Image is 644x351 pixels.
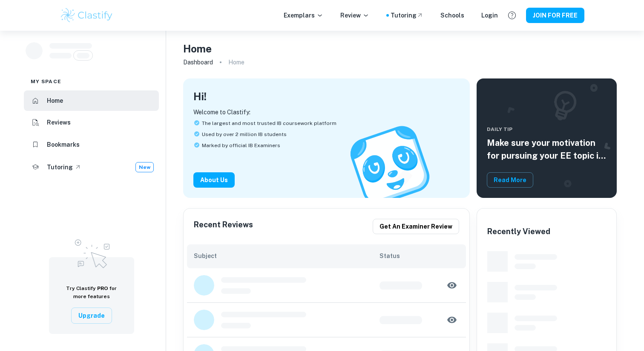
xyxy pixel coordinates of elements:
[193,89,207,104] h4: Hi !
[47,162,73,172] h6: Tutoring
[202,119,336,127] span: The largest and most trusted IB coursework platform
[194,251,379,261] h6: Subject
[136,163,153,171] span: New
[505,8,519,23] button: Help and Feedback
[284,11,323,20] p: Exemplars
[193,107,460,117] p: Welcome to Clastify:
[487,172,533,188] button: Read More
[24,134,159,155] a: Bookmarks
[487,125,607,133] span: Daily Tip
[202,131,287,138] span: Used by over 2 million IB students
[202,142,280,149] span: Marked by official IB Examiners
[526,8,584,23] button: JOIN FOR FREE
[183,41,212,56] h4: Home
[60,7,114,24] img: Clastify logo
[24,113,159,133] a: Reviews
[47,140,80,149] h6: Bookmarks
[59,284,124,301] h6: Try Clastify for more features
[47,118,71,127] h6: Reviews
[183,56,213,68] a: Dashboard
[47,96,63,105] h6: Home
[31,78,61,85] span: My space
[487,136,607,162] h5: Make sure your motivation for pursuing your EE topic is explained in the first reflection
[70,234,113,271] img: Upgrade to Pro
[97,285,108,291] span: PRO
[391,11,423,20] a: Tutoring
[340,11,369,20] p: Review
[193,172,235,188] button: About Us
[440,11,464,20] a: Schools
[373,219,459,234] button: Get an examiner review
[379,251,459,261] h6: Status
[24,90,159,111] a: Home
[194,219,253,234] h6: Recent Reviews
[24,157,159,178] a: TutoringNew
[71,307,112,324] button: Upgrade
[228,58,244,67] p: Home
[487,226,550,238] h6: Recently Viewed
[481,11,498,20] a: Login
